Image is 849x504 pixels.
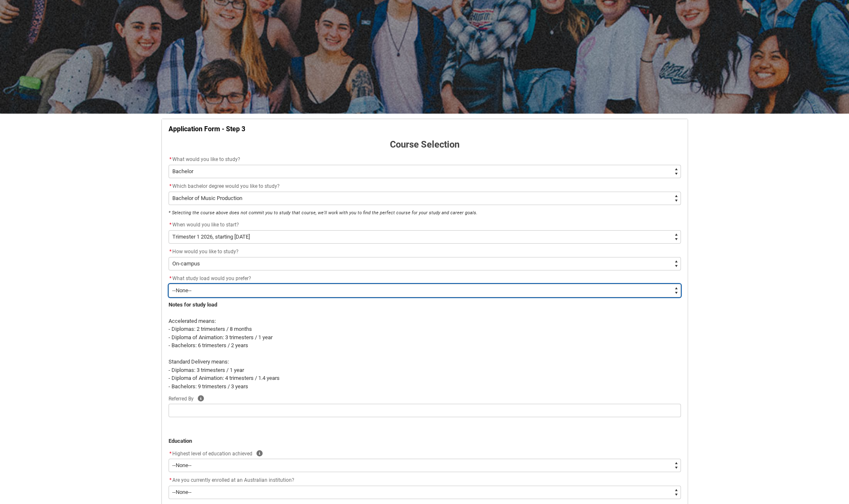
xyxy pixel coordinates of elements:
p: - Bachelors: 6 trimesters / 2 years [169,341,681,350]
abbr: required [169,222,171,228]
abbr: required [169,477,171,483]
abbr: required [169,183,171,189]
p: Standard Delivery means: [169,358,681,366]
span: How would you like to study? [172,249,239,255]
span: Referred By [169,396,194,402]
p: - Diploma of Animation: 4 trimesters / 1.4 years [169,374,681,382]
p: - Bachelors: 9 trimesters / 3 years [169,382,681,391]
span: When would you like to start? [172,222,239,228]
span: What study load would you prefer? [172,275,251,281]
strong: Application Form - Step 3 [169,125,245,133]
abbr: required [169,275,171,281]
span: Highest level of education achieved [172,451,252,457]
abbr: required [169,451,171,457]
strong: Notes for study load [169,301,217,308]
em: * Selecting the course above does not commit you to study that course, we'll work with you to fin... [169,210,478,216]
strong: Education [169,438,192,444]
p: Accelerated means: [169,317,681,325]
abbr: required [169,249,171,255]
p: - Diplomas: 3 trimesters / 1 year [169,366,681,374]
p: - Diplomas: 2 trimesters / 8 months [169,325,681,333]
p: - Diploma of Animation: 3 trimesters / 1 year [169,333,681,342]
abbr: required [169,156,171,162]
span: What would you like to study? [172,156,240,162]
span: Are you currently enrolled at an Australian institution? [172,477,294,483]
strong: Course Selection [390,139,460,150]
span: Which bachelor degree would you like to study? [172,183,280,189]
